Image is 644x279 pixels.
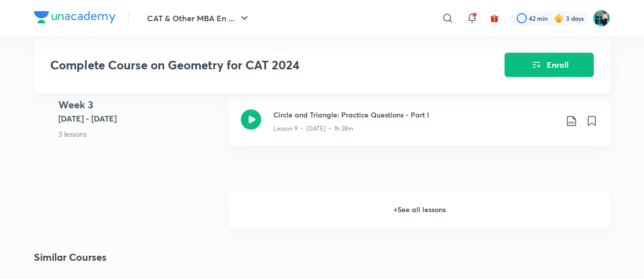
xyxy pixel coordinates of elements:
h4: Week 3 [58,97,221,112]
img: Company Logo [34,11,116,23]
h6: + See all lessons [229,192,610,227]
a: Company Logo [34,11,116,26]
button: Enroll [505,53,594,77]
h5: [DATE] - [DATE] [58,112,221,125]
h2: Similar Courses [34,250,106,265]
img: streak [554,13,564,23]
img: VIDISHA PANDEY [593,10,610,27]
button: avatar [486,10,503,26]
a: Circle and Triangle: Practice Questions - Part ILesson 9 • [DATE] • 1h 28m [229,97,610,157]
h3: Complete Course on Geometry for CAT 2024 [50,58,447,72]
p: 3 lessons [58,129,221,139]
h3: Circle and Triangle: Practice Questions - Part I [273,109,557,120]
button: CAT & Other MBA En ... [141,8,257,28]
p: Lesson 9 • [DATE] • 1h 28m [273,124,353,133]
img: avatar [490,14,499,23]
